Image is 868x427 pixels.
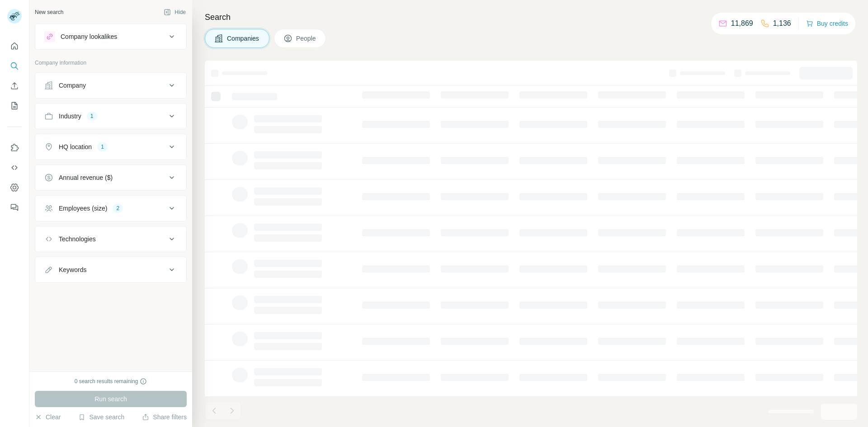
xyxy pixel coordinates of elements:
[59,173,113,182] div: Annual revenue ($)
[7,98,22,114] button: My lists
[59,204,107,213] div: Employees (size)
[35,167,186,188] button: Annual revenue ($)
[35,413,61,422] button: Clear
[296,34,317,43] span: People
[7,58,22,74] button: Search
[773,18,791,29] p: 1,136
[205,11,857,23] h4: Search
[227,34,260,43] span: Companies
[7,140,22,156] button: Use Surfe on LinkedIn
[35,259,186,281] button: Keywords
[75,377,147,385] div: 0 search results remaining
[59,265,86,274] div: Keywords
[87,112,97,120] div: 1
[59,112,81,121] div: Industry
[59,142,92,151] div: HQ location
[97,143,108,151] div: 1
[157,5,192,19] button: Hide
[7,179,22,196] button: Dashboard
[59,81,86,90] div: Company
[59,235,96,244] div: Technologies
[113,204,123,212] div: 2
[35,228,186,250] button: Technologies
[35,8,63,16] div: New search
[35,26,186,47] button: Company lookalikes
[7,78,22,94] button: Enrich CSV
[35,197,186,219] button: Employees (size)2
[142,413,187,422] button: Share filters
[806,17,848,30] button: Buy credits
[35,136,186,158] button: HQ location1
[35,59,187,67] p: Company information
[78,413,124,422] button: Save search
[35,105,186,127] button: Industry1
[731,18,753,29] p: 11,869
[7,38,22,54] button: Quick start
[61,32,117,41] div: Company lookalikes
[35,75,186,96] button: Company
[7,199,22,216] button: Feedback
[7,160,22,176] button: Use Surfe API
